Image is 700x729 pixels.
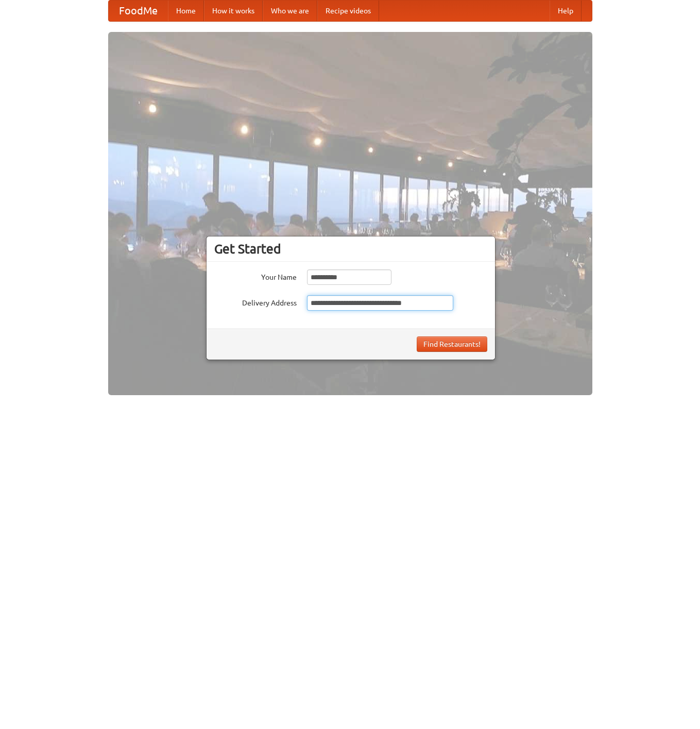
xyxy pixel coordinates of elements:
h3: Get Started [214,241,487,257]
a: How it works [204,1,263,21]
label: Your Name [214,269,297,282]
a: FoodMe [109,1,168,21]
a: Help [550,1,582,21]
button: Find Restaurants! [417,336,487,352]
a: Home [168,1,204,21]
label: Delivery Address [214,295,297,308]
a: Recipe videos [317,1,379,21]
a: Who we are [263,1,317,21]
